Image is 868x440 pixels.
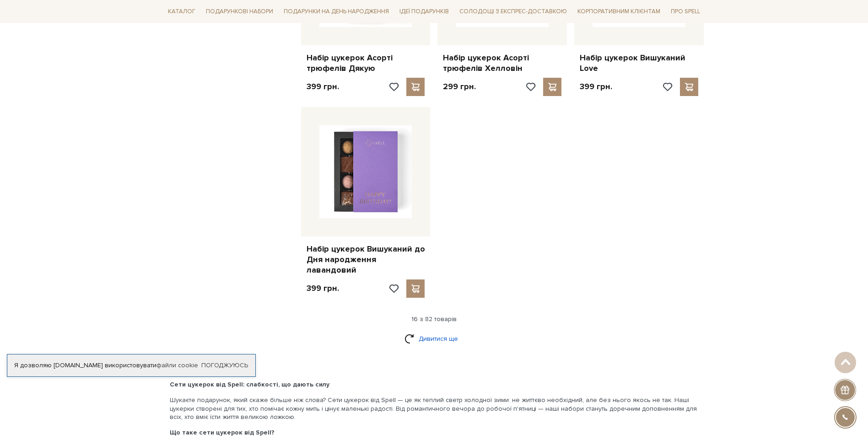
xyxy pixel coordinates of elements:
div: Я дозволяю [DOMAIN_NAME] використовувати [7,361,255,370]
a: Каталог [164,5,199,19]
p: 399 грн. [307,81,339,92]
p: 399 грн. [307,283,339,294]
a: Про Spell [667,5,704,19]
a: Набір цукерок Асорті трюфелів Хелловін [443,53,561,74]
a: файли cookie [156,361,198,369]
a: Подарункові набори [202,5,277,19]
a: Ідеї подарунків [396,5,453,19]
a: Погоджуюсь [201,361,248,370]
p: Шукаєте подарунок, який скаже більше ніж слова? Сети цукерок від Spell — це як теплий светр холод... [170,396,699,421]
a: Солодощі з експрес-доставкою [456,4,571,19]
b: Що таке сети цукерок від Spell? [170,429,275,436]
a: Дивитися ще [404,331,464,347]
a: Подарунки на День народження [280,5,393,19]
p: 399 грн. [580,81,612,92]
a: Набір цукерок Вишуканий Love [580,53,698,74]
b: Сети цукерок від Spell: слабкості, що дають силу [170,381,329,388]
a: Набір цукерок Вишуканий до Дня народження лавандовий [307,244,425,276]
a: Корпоративним клієнтам [574,5,664,19]
p: 299 грн. [443,81,476,92]
div: 16 з 82 товарів [161,315,708,323]
a: Набір цукерок Асорті трюфелів Дякую [307,53,425,74]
